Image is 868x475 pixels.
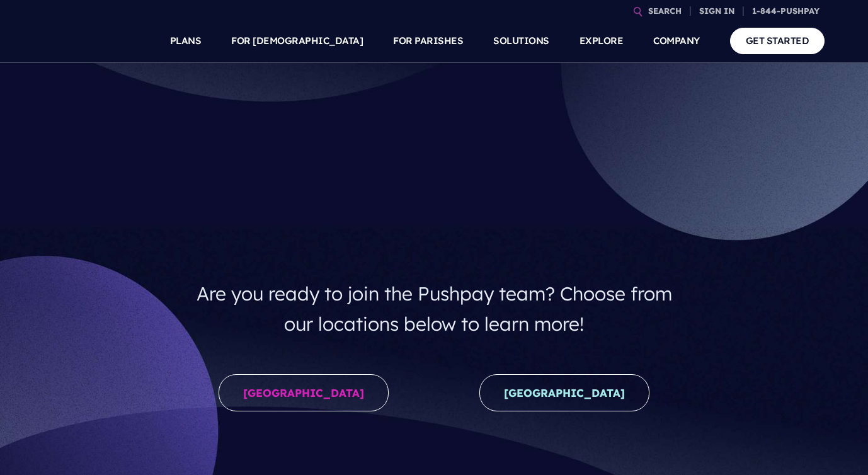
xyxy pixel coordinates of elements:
[184,273,685,344] h4: Are you ready to join the Pushpay team? Choose from our locations below to learn more!
[219,374,389,411] a: [GEOGRAPHIC_DATA]
[170,19,202,63] a: PLANS
[730,28,825,54] a: GET STARTED
[393,19,463,63] a: FOR PARISHES
[231,19,363,63] a: FOR [DEMOGRAPHIC_DATA]
[493,19,549,63] a: SOLUTIONS
[479,374,649,411] a: [GEOGRAPHIC_DATA]
[580,19,624,63] a: EXPLORE
[653,19,700,63] a: COMPANY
